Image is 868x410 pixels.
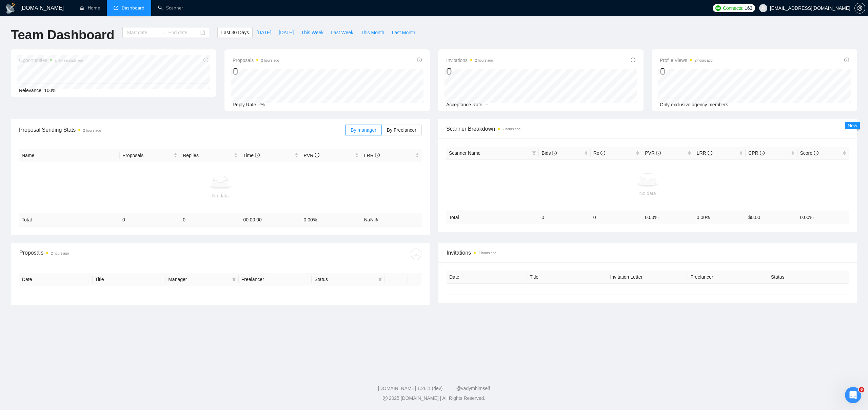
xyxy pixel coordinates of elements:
[411,251,421,257] span: download
[361,213,422,226] td: NaN %
[607,271,688,284] th: Invitation Letter
[656,151,661,155] span: info-circle
[122,152,172,159] span: Proposals
[527,271,607,284] th: Title
[446,65,493,78] div: 0
[761,6,766,10] span: user
[19,273,93,286] th: Date
[255,153,260,157] span: info-circle
[745,4,752,12] span: 163
[297,27,327,38] button: This Week
[417,58,422,62] span: info-circle
[114,5,118,10] span: dashboard
[502,127,520,131] time: 2 hours ago
[275,27,297,38] button: [DATE]
[660,56,713,64] span: Profile Views
[19,149,120,162] th: Name
[93,273,166,286] th: Title
[800,150,818,156] span: Score
[240,213,301,226] td: 00:00:00
[19,249,220,259] div: Proposals
[126,29,157,36] input: Start date
[180,213,240,226] td: 0
[261,59,279,62] time: 2 hours ago
[51,252,69,255] time: 2 hours ago
[5,3,16,14] img: logo
[855,5,865,11] span: setting
[80,5,100,11] a: homeHome
[848,123,857,128] span: New
[361,29,384,36] span: This Month
[378,386,443,391] a: [DOMAIN_NAME] 1.26.1 (dev)
[19,213,120,226] td: Total
[5,395,863,402] div: 2025 [DOMAIN_NAME] | All Rights Reserved.
[83,129,101,132] time: 2 hours ago
[304,153,320,158] span: PVR
[256,29,271,36] span: [DATE]
[253,27,275,38] button: [DATE]
[180,149,240,162] th: Replies
[552,151,557,155] span: info-circle
[158,5,183,11] a: searchScanner
[485,102,488,107] span: --
[447,271,527,284] th: Date
[392,29,415,36] span: Last Month
[232,277,236,281] span: filter
[539,211,590,224] td: 0
[19,126,345,134] span: Proposal Sending Stats
[279,29,294,36] span: [DATE]
[532,151,536,155] span: filter
[449,150,480,156] span: Scanner Name
[120,149,180,162] th: Proposals
[591,211,642,224] td: 0
[351,127,376,133] span: By manager
[449,190,846,197] div: No data
[331,29,353,36] span: Last Week
[301,29,323,36] span: This Week
[631,58,635,62] span: info-circle
[301,213,361,226] td: 0.00 %
[411,249,421,259] button: download
[697,150,712,156] span: LRR
[19,88,41,93] span: Relevance
[22,192,419,199] div: No data
[446,56,493,64] span: Invitations
[383,396,388,401] span: copyright
[446,211,539,224] td: Total
[859,387,864,392] span: 6
[233,102,256,107] span: Reply Rate
[233,56,279,64] span: Proposals
[456,386,490,391] a: @vadymhimself
[531,148,537,158] span: filter
[233,65,279,78] div: 0
[760,151,765,155] span: info-circle
[854,5,865,11] a: setting
[183,152,233,159] span: Replies
[168,276,229,283] span: Manager
[688,271,768,284] th: Freelancer
[695,59,713,62] time: 2 hours ago
[447,249,849,257] span: Invitations
[797,211,849,224] td: 0.00 %
[478,251,496,255] time: 2 hours ago
[44,88,56,93] span: 100%
[694,211,746,224] td: 0.00 %
[600,151,605,155] span: info-circle
[160,30,165,35] span: swap-right
[11,27,114,43] h1: Team Dashboard
[854,3,865,14] button: setting
[446,102,482,107] span: Acceptance Rate
[708,151,712,155] span: info-circle
[845,387,861,403] iframe: Intercom live chat
[239,273,312,286] th: Freelancer
[541,150,557,156] span: Bids
[120,213,180,226] td: 0
[122,5,144,11] span: Dashboard
[387,127,416,133] span: By Freelancer
[715,5,721,11] img: upwork-logo.png
[165,273,239,286] th: Manager
[645,150,661,156] span: PVR
[844,58,849,62] span: info-circle
[259,102,264,107] span: -%
[375,153,380,157] span: info-circle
